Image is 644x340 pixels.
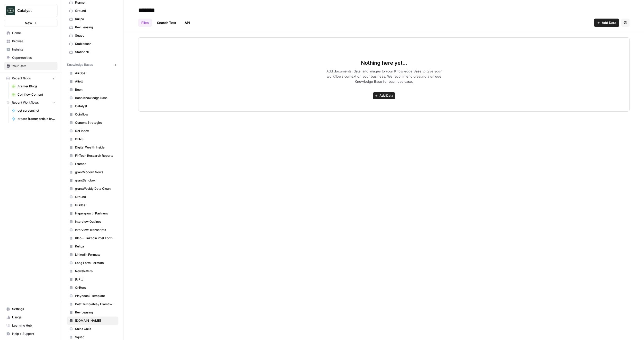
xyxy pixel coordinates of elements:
span: Rev Leasing [75,25,116,30]
span: Ground [75,9,116,13]
a: Stabledash [67,40,118,48]
a: Catalyst [67,102,118,110]
a: grantWeekly Data Clean [67,185,118,193]
a: Kulipa [67,15,118,23]
a: Station70 [67,48,118,56]
a: Content Strategies [67,119,118,127]
a: Ground [67,193,118,201]
span: Framer [75,0,116,5]
button: Add Data [594,19,619,27]
a: Usage [4,313,57,321]
a: Search Test [154,19,179,27]
span: Kulipa [75,17,116,21]
span: Catalyst [75,104,116,109]
span: Stabledash [75,42,116,46]
a: get screenshot [10,106,57,115]
button: Workspace: Catalyst [4,4,57,17]
a: Coinflow [67,110,118,119]
a: [URL] [67,275,118,284]
span: New [25,20,32,26]
a: Guides [67,201,118,209]
a: Kleo - LinkedIn Post Formats [67,234,118,242]
span: get screenshot [18,108,55,113]
span: Kulipa [75,244,116,249]
a: Squad [67,31,118,40]
span: Your Data [12,64,55,68]
a: Your Data [4,62,57,70]
span: Framer [75,162,116,166]
a: Linkedin Formats [67,251,118,259]
span: Playboook Template [75,294,116,298]
span: Home [12,31,55,35]
span: Squad [75,335,116,339]
span: grantWeekly Data Clean [75,186,116,191]
a: Files [138,19,152,27]
a: Home [4,29,57,37]
span: Help + Support [12,331,55,336]
a: Kulipa [67,242,118,251]
span: grantSandbox [75,178,116,183]
a: Post Templates / Framework [67,300,118,308]
span: Post Templates / Framework [75,302,116,306]
a: Hypergrowth Partners [67,209,118,218]
a: grantSandbox [67,176,118,185]
a: Interview Transcripts [67,226,118,234]
a: Boon [67,86,118,94]
a: Playboook Template [67,292,118,300]
span: Digital Wealth Insider [75,145,116,150]
span: DFNS [75,137,116,142]
button: Recent Grids [4,74,57,82]
a: Aliett [67,77,118,86]
span: [URL] [75,277,116,282]
span: Squad [75,33,116,38]
span: create framer article briefs [18,117,55,121]
a: Coinflow Content [10,90,57,99]
span: Coinflow Content [18,92,55,97]
span: Newsletters [75,269,116,273]
a: Rev Leasing [67,23,118,31]
span: Usage [12,315,55,320]
a: Boon Knowledge Base [67,94,118,102]
a: Long Form Formats [67,259,118,267]
button: Help + Support [4,330,57,338]
span: Linkedin Formats [75,252,116,257]
a: grantModern News [67,168,118,176]
span: Coinflow [75,112,116,117]
a: Interview Outlines [67,218,118,226]
button: New [4,19,57,27]
span: Kleo - LinkedIn Post Formats [75,236,116,241]
span: AirOps [75,71,116,76]
a: Opportunities [4,54,57,62]
a: API [181,19,193,27]
span: Nothing here yet... [361,59,407,67]
span: Interview Transcripts [75,228,116,232]
span: Hypergrowth Partners [75,211,116,216]
span: Guides [75,203,116,208]
span: Add documents, data, and images to your Knowledge Base to give your workflows context on your bus... [318,69,450,84]
span: Browse [12,39,55,44]
a: OnRoot [67,284,118,292]
span: FinTech Research Reports [75,153,116,158]
a: Learning Hub [4,321,57,330]
a: Insights [4,45,57,54]
a: Newsletters [67,267,118,275]
span: Recent Workflows [12,100,39,105]
span: Add Data [379,93,393,98]
span: Framer Blogs [18,84,55,89]
span: Rev Leasing [75,310,116,315]
span: Long Form Formats [75,261,116,265]
span: Opportunities [12,55,55,60]
a: Browse [4,37,57,45]
a: Ground [67,7,118,15]
span: Station70 [75,50,116,54]
img: Catalyst Logo [6,6,15,15]
span: DeFindex [75,129,116,133]
a: Sales Calls [67,325,118,333]
span: Boon Knowledge Base [75,96,116,100]
span: Interview Outlines [75,219,116,224]
a: Framer Blogs [10,82,57,90]
span: Sales Calls [75,327,116,331]
a: AirOps [67,69,118,77]
a: FinTech Research Reports [67,152,118,160]
button: Recent Workflows [4,99,57,106]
